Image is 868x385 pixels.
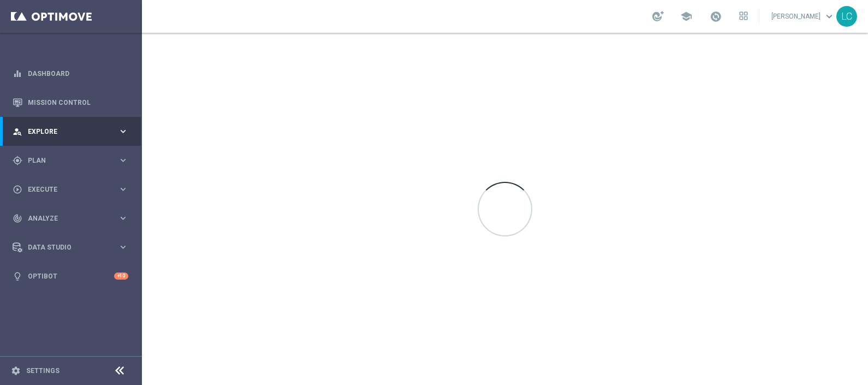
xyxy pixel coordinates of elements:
div: Optibot [13,262,128,291]
span: Data Studio [28,244,118,251]
i: play_circle_outline [13,185,22,194]
div: Data Studio [13,242,118,252]
i: keyboard_arrow_right [118,126,128,137]
div: LC [836,6,857,27]
div: Analyze [13,214,118,223]
a: Optibot [28,262,114,291]
div: +10 [114,273,128,280]
span: keyboard_arrow_down [823,10,835,22]
button: lightbulb Optibot +10 [12,272,129,281]
button: play_circle_outline Execute keyboard_arrow_right [12,185,129,194]
span: Explore [28,128,118,135]
div: Dashboard [13,59,128,88]
div: Mission Control [13,88,128,117]
span: school [680,10,692,22]
span: Execute [28,186,118,193]
i: keyboard_arrow_right [118,242,128,252]
span: Analyze [28,215,118,222]
i: keyboard_arrow_right [118,155,128,165]
i: track_changes [13,214,22,223]
button: Data Studio keyboard_arrow_right [12,243,129,252]
i: person_search [13,127,22,137]
button: gps_fixed Plan keyboard_arrow_right [12,156,129,165]
i: equalizer [13,69,22,79]
i: gps_fixed [13,156,22,165]
a: Dashboard [28,59,128,88]
i: settings [11,366,21,376]
i: keyboard_arrow_right [118,213,128,223]
button: track_changes Analyze keyboard_arrow_right [12,214,129,223]
div: Plan [13,156,118,165]
button: equalizer Dashboard [12,69,129,78]
i: lightbulb [13,271,22,281]
div: Explore [13,127,118,137]
button: person_search Explore keyboard_arrow_right [12,127,129,136]
a: Settings [26,368,60,374]
a: Mission Control [28,88,128,117]
a: [PERSON_NAME]keyboard_arrow_down [770,8,836,25]
span: Plan [28,157,118,164]
i: keyboard_arrow_right [118,184,128,194]
button: Mission Control [12,98,129,107]
div: Execute [13,185,118,194]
